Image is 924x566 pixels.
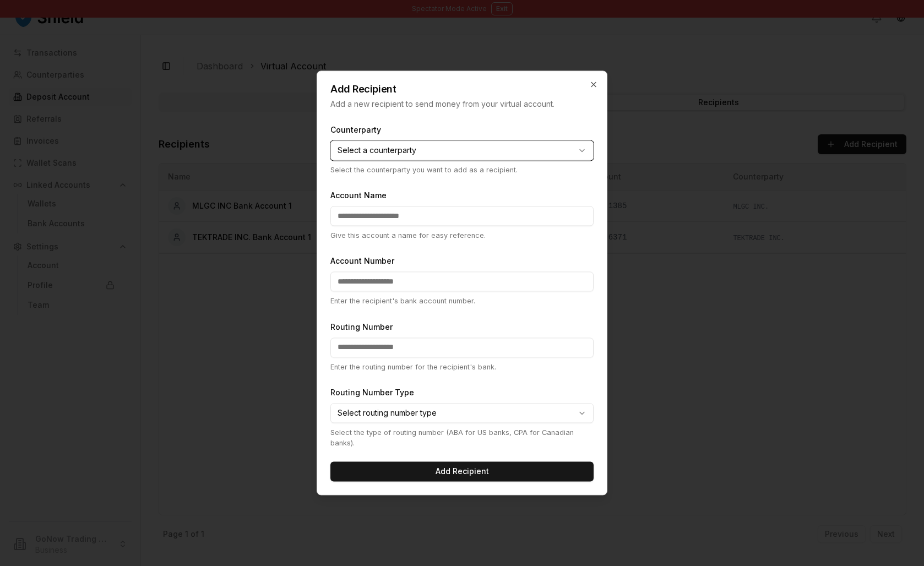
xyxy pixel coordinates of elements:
[330,165,594,175] p: Select the counterparty you want to add as a recipient.
[330,257,394,266] label: Account Number
[330,362,594,372] p: Enter the routing number for the recipient's bank.
[330,388,414,397] label: Routing Number Type
[330,231,594,241] p: Give this account a name for easy reference.
[330,125,381,134] label: Counterparty
[330,296,594,307] p: Enter the recipient's bank account number.
[330,99,594,110] p: Add a new recipient to send money from your virtual account.
[330,191,387,200] label: Account Name
[330,427,594,448] p: Select the type of routing number (ABA for US banks, CPA for Canadian banks).
[330,84,594,94] h2: Add Recipient
[330,462,594,482] button: Add Recipient
[330,322,393,331] label: Routing Number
